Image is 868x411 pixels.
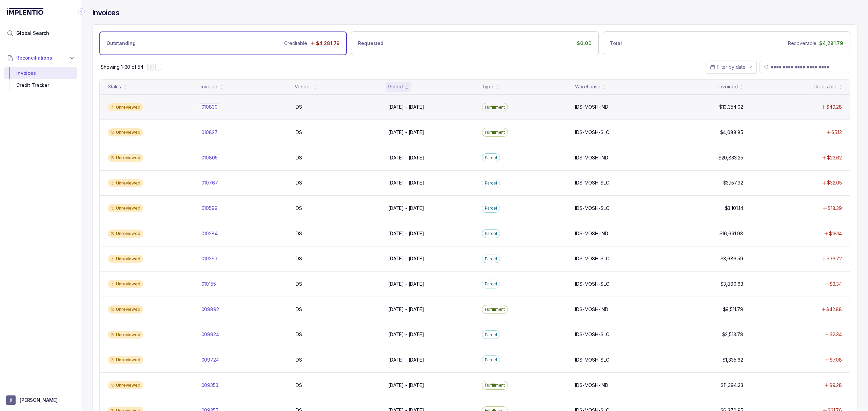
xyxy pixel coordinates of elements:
p: $3,890.63 [721,281,743,287]
p: $5.12 [831,129,842,136]
span: Reconciliations [16,55,52,61]
p: Outstanding [106,40,135,47]
p: Parcel [485,154,497,161]
button: Reconciliations [4,50,77,65]
p: [DATE] - [DATE] [388,382,424,389]
p: IDS-MOSH-IND [575,382,608,389]
div: Period [388,83,403,90]
div: Unreviewed [108,230,143,238]
p: 010293 [201,255,217,262]
p: $3.34 [830,281,842,287]
p: Creditable [284,40,307,47]
p: 010599 [201,205,218,212]
p: IDS-MOSH-SLC [575,356,609,363]
p: Parcel [485,281,497,287]
p: IDS [295,306,302,313]
p: Parcel [485,205,497,212]
div: Remaining page entries [101,64,143,70]
div: Credit Tracker [9,79,72,91]
p: $4,281.79 [819,40,843,47]
p: $49.28 [826,104,842,110]
div: Unreviewed [108,179,143,187]
span: Filter by date [717,64,746,70]
p: IDS-MOSH-IND [575,306,608,313]
p: [DATE] - [DATE] [388,104,424,110]
div: Unreviewed [108,280,143,288]
p: IDS [295,154,302,161]
p: $3,686.59 [721,255,743,262]
div: Collapse Icon [77,7,85,16]
p: Parcel [485,356,497,363]
p: 009353 [201,382,218,389]
p: $10,354.02 [719,104,743,110]
p: $18.14 [829,230,842,237]
p: [DATE] - [DATE] [388,230,424,237]
p: 009724 [201,356,219,363]
button: User initials[PERSON_NAME] [6,395,75,405]
p: [PERSON_NAME] [20,397,58,404]
p: Fulfillment [485,382,505,389]
p: IDS [295,331,302,338]
p: [DATE] - [DATE] [388,129,424,136]
p: $1,335.62 [723,356,743,363]
p: [DATE] - [DATE] [388,281,424,287]
p: [DATE] - [DATE] [388,356,424,363]
p: $16,691.98 [719,230,743,237]
div: Reconciliations [4,66,77,93]
p: $3,101.14 [725,205,743,212]
p: IDS [295,104,302,110]
p: Recoverable [788,40,816,47]
p: $32.05 [827,179,842,186]
p: $2.34 [830,331,842,338]
div: Unreviewed [108,255,143,263]
p: $7.08 [830,356,842,363]
p: Parcel [485,230,497,237]
p: [DATE] - [DATE] [388,255,424,262]
div: Unreviewed [108,381,143,389]
span: User initials [6,395,16,405]
p: IDS-MOSH-IND [575,230,608,237]
div: Unreviewed [108,103,143,111]
div: Unreviewed [108,331,143,339]
p: 009892 [201,306,219,313]
h4: Invoices [92,8,119,18]
p: IDS [295,205,302,212]
p: 010830 [200,103,219,111]
p: $42.88 [826,306,842,313]
p: $3,157.92 [723,179,743,186]
p: $9.28 [829,382,842,389]
p: $36.72 [827,255,842,262]
p: $2,513.78 [722,331,743,338]
div: Unreviewed [108,128,143,136]
div: Warehouse [575,83,600,90]
div: Type [482,83,493,90]
p: $4,281.79 [316,40,340,47]
div: Vendor [295,83,311,90]
p: IDS [295,179,302,186]
p: [DATE] - [DATE] [388,306,424,313]
div: Invoice [201,83,217,90]
p: IDS [295,356,302,363]
p: Parcel [485,256,497,262]
button: Next Page [155,64,162,70]
p: 010284 [201,230,218,237]
p: Fulfillment [485,306,505,313]
p: Total [610,40,622,47]
p: Fulfillment [485,129,505,136]
p: IDS-MOSH-IND [575,154,608,161]
div: Status [108,83,121,90]
p: 010767 [201,179,218,186]
p: IDS [295,281,302,287]
p: 010155 [201,281,216,287]
p: $0.00 [577,40,591,47]
div: Unreviewed [108,356,143,364]
p: 009924 [201,331,219,338]
p: Parcel [485,331,497,338]
p: IDS [295,230,302,237]
p: 010805 [201,154,218,161]
p: IDS [295,255,302,262]
p: [DATE] - [DATE] [388,205,424,212]
p: IDS [295,382,302,389]
div: Unreviewed [108,204,143,212]
p: IDS-MOSH-SLC [575,129,609,136]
